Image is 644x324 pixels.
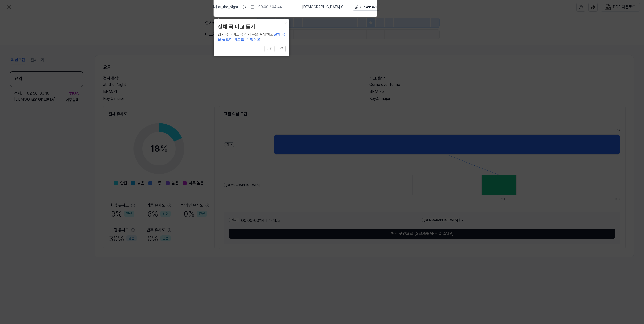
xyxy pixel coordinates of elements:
div: 검사곡과 비교곡의 제목을 확인하고 [218,32,286,42]
header: 전체 곡 비교 듣기 [218,23,286,31]
div: 00:00 / 04:44 [258,5,282,10]
span: 검사 . at_the_Night [211,5,238,10]
div: 비교 음악 듣기 [360,5,377,9]
button: Close [281,19,289,26]
span: [DEMOGRAPHIC_DATA] . Come over to me [302,5,346,10]
span: 전체 곡을 들으며 비교할 수 있어요. [218,32,285,41]
button: 다음 [276,46,286,52]
button: 비교 음악 듣기 [353,4,380,11]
